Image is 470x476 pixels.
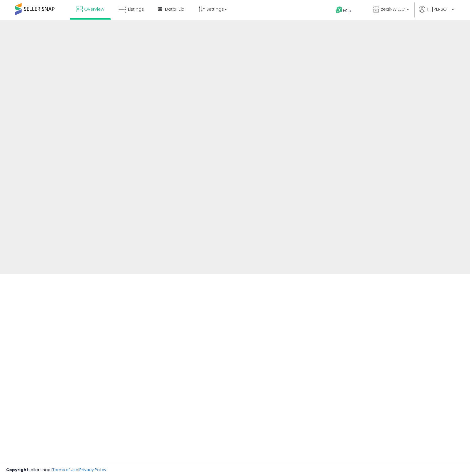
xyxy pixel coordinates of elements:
a: Hi [PERSON_NAME] [419,6,454,20]
span: Overview [84,6,104,12]
span: Hi [PERSON_NAME] [427,6,450,12]
span: Listings [128,6,144,12]
span: Help [343,8,351,13]
i: Get Help [335,6,343,14]
span: zealNW LLC [381,6,405,12]
span: DataHub [165,6,184,12]
a: Help [331,2,363,20]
